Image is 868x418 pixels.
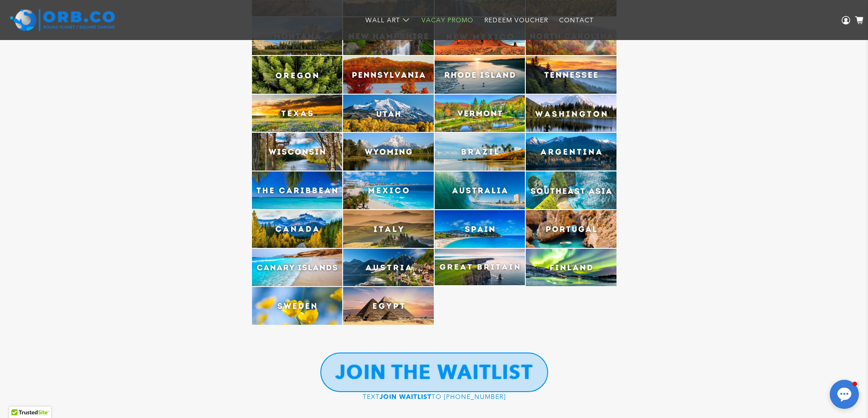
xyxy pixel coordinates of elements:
[554,8,599,32] a: Contact
[830,380,859,409] button: Open chat window
[360,8,416,32] a: Wall Art
[363,392,506,401] a: TEXTJOIN WAITLISTTO [PHONE_NUMBER]
[320,353,548,392] a: JOIN THE WAITLIST
[479,8,554,32] a: Redeem Voucher
[380,393,431,401] strong: JOIN WAITLIST
[335,360,533,384] b: JOIN THE WAITLIST
[416,8,479,32] a: Vacay Promo
[363,393,506,401] span: TEXT TO [PHONE_NUMBER]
